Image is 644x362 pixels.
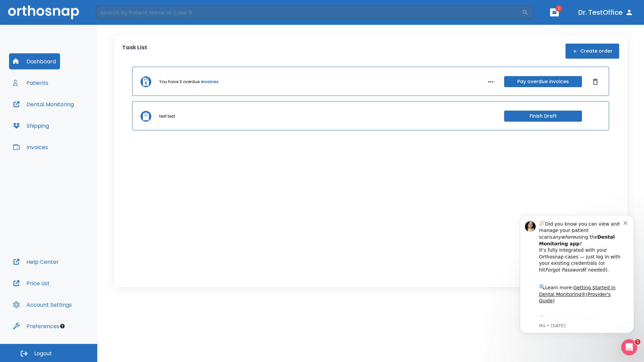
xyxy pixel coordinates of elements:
[555,5,562,12] span: 1
[29,111,89,123] a: App Store
[159,113,175,119] p: test test
[114,14,119,20] button: Dismiss notification
[201,79,218,85] a: invoices
[590,76,601,87] button: Dismiss
[9,297,76,313] button: Account Settings
[504,76,582,87] button: Pay overdue invoices
[9,75,52,91] button: Patients
[9,254,63,270] button: Help Center
[9,96,78,112] button: Dental Monitoring
[96,6,522,19] input: Search by Patient Name or Case #
[566,44,619,59] button: Create order
[29,118,114,124] p: Message from Ma, sent 2w ago
[9,318,63,334] button: Preferences
[635,339,640,345] span: 1
[8,5,79,19] img: Orthosnap
[29,109,114,143] div: Download the app: | ​ Let us know if you need help getting started!
[576,6,636,18] button: Dr. TestOffice
[34,350,52,357] span: Logout
[504,111,582,122] button: Finish Draft
[59,323,65,329] div: Tooltip anchor
[9,139,52,155] button: Invoices
[122,44,147,59] p: Task List
[9,118,53,134] button: Shipping
[510,205,644,344] iframe: Intercom notifications message
[159,79,200,85] p: You have 3 overdue
[621,339,637,355] iframe: Intercom live chat
[9,53,60,69] button: Dashboard
[9,275,54,291] button: Price List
